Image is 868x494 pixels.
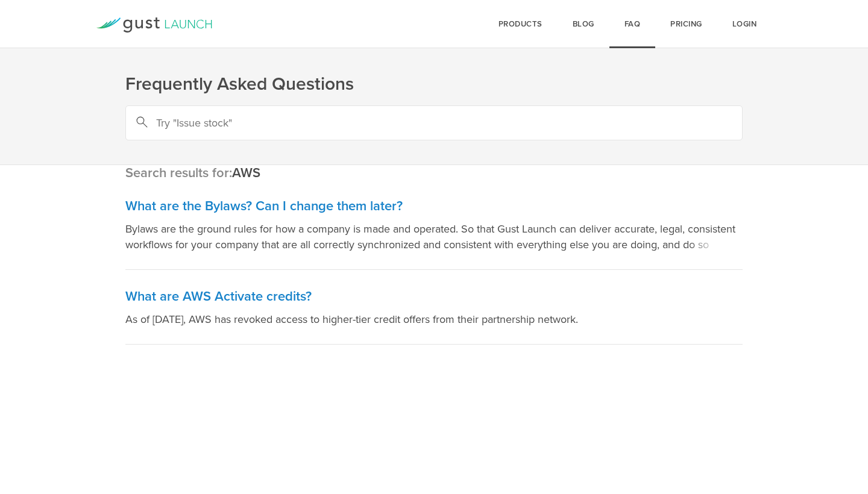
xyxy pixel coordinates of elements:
[125,186,743,270] a: What are the Bylaws? Can I change them later? Bylaws are the ground rules for how a company is ma...
[125,105,743,140] input: Try "Issue stock"
[125,288,743,305] h3: What are AWS Activate credits?
[125,165,743,181] h3: Search results for:
[125,198,743,215] h3: What are the Bylaws? Can I change them later?
[232,165,260,181] em: AWS
[125,221,743,252] p: Bylaws are the ground rules for how a company is made and operated. So that Gust Launch can deliv...
[125,311,743,327] p: As of [DATE], AWS has revoked access to higher-tier credit offers from their partnership network.
[125,276,743,345] a: What are AWS Activate credits? As of [DATE], AWS has revoked access to higher-tier credit offers ...
[125,72,743,96] h1: Frequently Asked Questions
